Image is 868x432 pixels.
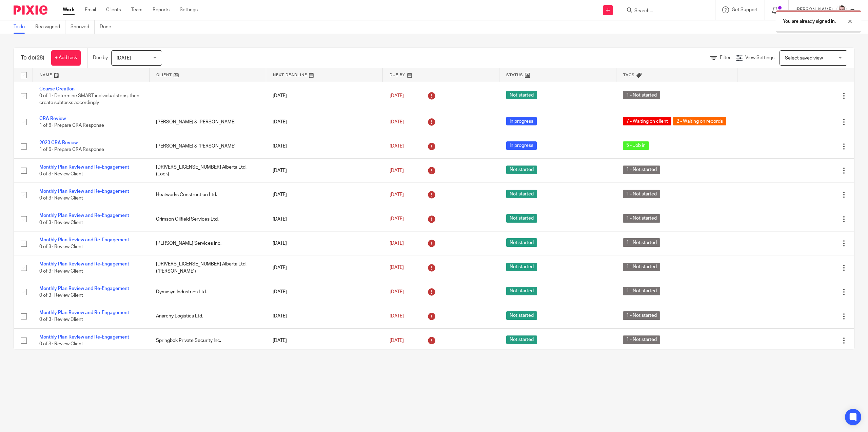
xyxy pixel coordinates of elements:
span: Not started [506,263,537,271]
td: [DATE] [266,231,382,256]
p: Due by [93,54,108,61]
a: Done [100,20,116,34]
a: Settings [180,6,198,13]
span: 1 of 6 · Prepare CRA Response [39,123,104,128]
span: Filter [720,55,731,60]
a: Work [63,6,75,13]
td: Dymasyn Industries Ltd. [149,280,266,304]
span: 0 of 3 · Review Client [39,220,83,225]
span: [DATE] [117,56,131,61]
td: [DATE] [266,207,382,231]
a: Monthly Plan Review and Re-Engagement [39,286,129,291]
a: Team [131,6,142,13]
span: Tags [623,73,635,77]
span: 1 - Not started [623,287,660,295]
span: 0 of 3 · Review Client [39,196,83,201]
td: [DATE] [266,304,382,328]
span: View Settings [745,55,774,60]
span: Not started [506,190,537,198]
span: Not started [506,287,537,295]
span: 1 - Not started [623,91,660,99]
span: [DATE] [390,120,404,124]
span: Not started [506,311,537,320]
td: [PERSON_NAME] & [PERSON_NAME] [149,110,266,134]
span: [DATE] [390,192,404,197]
span: 0 of 3 · Review Client [39,172,83,176]
span: 1 - Not started [623,238,660,247]
a: Clients [106,6,121,13]
img: Pixie [14,5,47,15]
a: CRA Review [39,116,66,121]
span: [DATE] [390,290,404,294]
a: 2023 CRA Review [39,140,78,145]
td: [PERSON_NAME] Services Inc. [149,231,266,256]
span: 0 of 3 · Review Client [39,244,83,249]
span: 1 - Not started [623,190,660,198]
span: Not started [506,91,537,99]
a: Course Creation [39,87,75,91]
span: 2 - Waiting on records [673,117,726,125]
td: [DATE] [266,82,382,110]
span: 1 - Not started [623,214,660,223]
span: 1 - Not started [623,263,660,271]
td: Heatworks Construction Ltd. [149,183,266,207]
span: 0 of 3 · Review Client [39,342,83,346]
span: [DATE] [390,168,404,173]
a: Reports [153,6,170,13]
a: Reassigned [35,20,65,34]
td: Anarchy Logistics Ltd. [149,304,266,328]
a: Monthly Plan Review and Re-Engagement [39,335,129,340]
span: 1 - Not started [623,311,660,320]
span: 1 - Not started [623,166,660,174]
span: (28) [35,55,44,61]
span: [DATE] [390,314,404,318]
span: Not started [506,238,537,247]
span: Not started [506,214,537,223]
a: Monthly Plan Review and Re-Engagement [39,262,129,266]
a: Monthly Plan Review and Re-Engagement [39,189,129,194]
img: Shawn%20Headshot%2011-2020%20Cropped%20Resized2.jpg [836,5,847,16]
span: Select saved view [785,56,823,61]
span: [DATE] [390,241,404,246]
td: [DATE] [266,110,382,134]
p: You are already signed in. [783,18,836,25]
td: [DATE] [266,280,382,304]
a: Monthly Plan Review and Re-Engagement [39,238,129,242]
span: Not started [506,335,537,344]
a: Monthly Plan Review and Re-Engagement [39,213,129,218]
span: [DATE] [390,144,404,149]
span: 1 - Not started [623,335,660,344]
td: [DRIVERS_LICENSE_NUMBER] Alberta Ltd. ([PERSON_NAME]) [149,256,266,280]
a: Monthly Plan Review and Re-Engagement [39,310,129,315]
span: [DATE] [390,93,404,98]
td: [DATE] [266,256,382,280]
span: 1 of 6 · Prepare CRA Response [39,148,104,152]
span: 7 - Waiting on client [623,117,671,125]
span: 5 - Job in [623,141,649,150]
td: [PERSON_NAME] & [PERSON_NAME] [149,134,266,158]
span: Not started [506,166,537,174]
a: + Add task [51,50,81,66]
span: In progress [506,117,537,125]
a: Monthly Plan Review and Re-Engagement [39,165,129,170]
td: [DATE] [266,134,382,158]
td: [DRIVERS_LICENSE_NUMBER] Alberta Ltd. (Lock) [149,158,266,183]
span: [DATE] [390,217,404,222]
span: [DATE] [390,265,404,270]
span: 0 of 3 · Review Client [39,317,83,322]
span: 0 of 3 · Review Client [39,293,83,298]
td: Springbok Private Security Inc. [149,328,266,352]
span: In progress [506,141,537,150]
td: [DATE] [266,328,382,352]
a: Snoozed [71,20,95,34]
h1: To do [21,54,44,62]
span: 0 of 3 · Review Client [39,269,83,274]
a: To do [14,20,30,34]
a: Email [85,6,96,13]
td: [DATE] [266,183,382,207]
td: Crimson Oilfield Services Ltd. [149,207,266,231]
span: 0 of 1 · Determine SMART individual steps, then create subtasks accordingly [39,93,139,105]
span: [DATE] [390,338,404,343]
td: [DATE] [266,158,382,183]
